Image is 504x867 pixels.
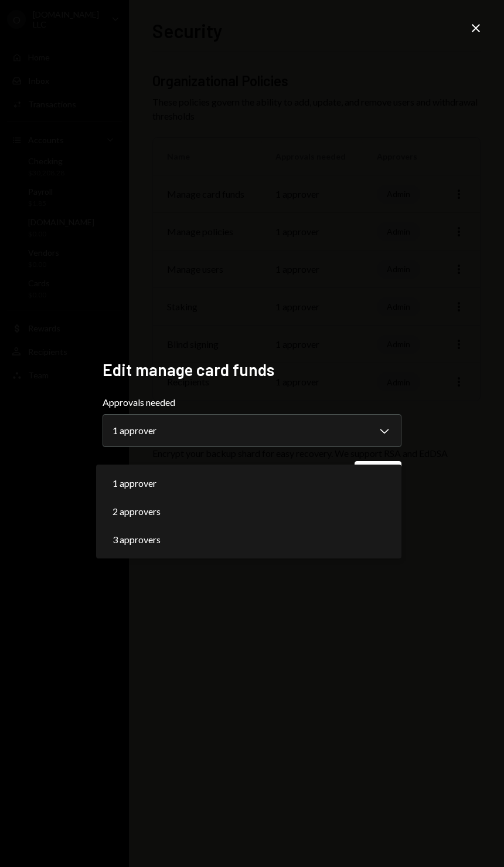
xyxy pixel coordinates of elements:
[113,476,156,490] span: 1 approver
[103,414,401,447] button: Approvals needed
[103,358,401,381] h2: Edit manage card funds
[355,461,401,489] button: Save
[113,504,161,519] span: 2 approvers
[103,395,401,409] label: Approvals needed
[113,533,161,547] span: 3 approvers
